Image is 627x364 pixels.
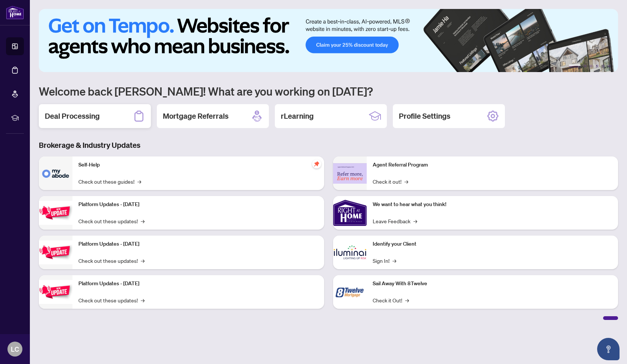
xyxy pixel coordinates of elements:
img: logo [6,6,24,19]
h2: rLearning [281,111,314,121]
p: Platform Updates - [DATE] [78,200,318,209]
img: Sail Away With 8Twelve [333,275,367,309]
a: Check out these guides!→ [78,177,141,186]
a: Check out these updates!→ [78,296,145,304]
span: → [405,296,409,304]
span: → [392,256,396,265]
h2: Mortgage Referrals [163,111,229,121]
button: 3 [590,65,593,68]
h2: Deal Processing [45,111,100,121]
img: Identify your Client [333,236,367,269]
button: 1 [569,65,581,68]
button: 5 [602,65,605,68]
img: Agent Referral Program [333,163,367,184]
button: 6 [608,65,611,68]
span: → [141,217,145,225]
img: Slide 0 [39,9,618,72]
span: → [141,256,145,265]
a: Check out these updates!→ [78,217,145,225]
span: LC [11,344,19,354]
span: → [141,296,145,304]
a: Sign In!→ [373,256,396,265]
button: 2 [584,65,587,68]
p: Self-Help [78,161,318,169]
h3: Brokerage & Industry Updates [39,140,618,150]
span: → [137,177,141,186]
p: Platform Updates - [DATE] [78,280,318,288]
a: Check it out!→ [373,177,408,186]
p: Agent Referral Program [373,161,612,169]
h1: Welcome back [PERSON_NAME]! What are you working on [DATE]? [39,84,618,98]
p: We want to hear what you think! [373,200,612,209]
img: Platform Updates - June 23, 2025 [39,280,72,304]
span: → [404,177,408,186]
p: Identify your Client [373,240,612,248]
h2: Profile Settings [399,111,450,121]
img: Platform Updates - July 8, 2025 [39,240,72,264]
button: Open asap [597,338,620,360]
img: Self-Help [39,156,72,190]
img: Platform Updates - July 21, 2025 [39,201,72,224]
a: Leave Feedback→ [373,217,417,225]
a: Check it Out!→ [373,296,409,304]
span: pushpin [312,159,321,168]
a: Check out these updates!→ [78,256,145,265]
span: → [413,217,417,225]
img: We want to hear what you think! [333,196,367,230]
p: Platform Updates - [DATE] [78,240,318,248]
p: Sail Away With 8Twelve [373,280,612,288]
button: 4 [596,65,599,68]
